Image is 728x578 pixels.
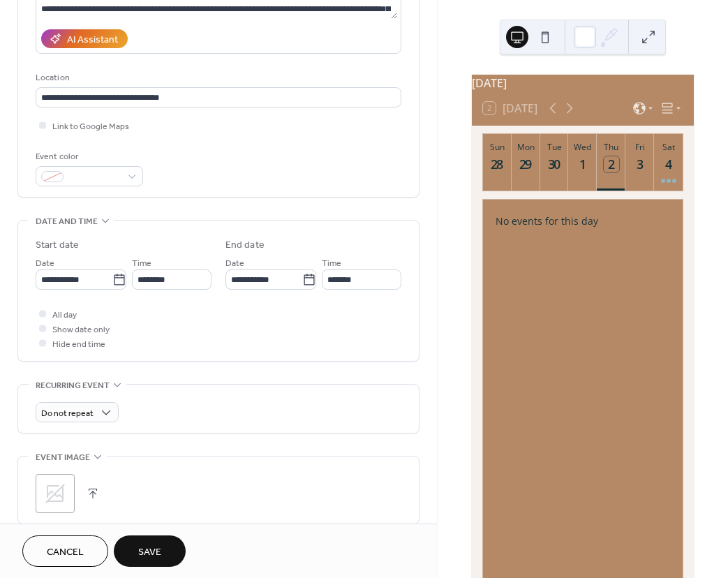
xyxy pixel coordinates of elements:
div: 1 [575,156,591,172]
div: Mon [516,141,536,153]
span: Time [132,256,151,271]
div: Event color [36,149,140,164]
button: Sat4 [654,134,683,191]
div: 3 [632,156,648,172]
button: Save [114,535,186,567]
span: Date [225,256,244,271]
div: 2 [604,156,620,172]
button: Cancel [22,535,108,567]
button: Mon29 [512,134,540,191]
div: Thu [601,141,621,153]
button: Wed1 [568,134,597,191]
span: Date [36,256,54,271]
div: Tue [544,141,565,153]
button: AI Assistant [41,29,128,48]
span: Do not repeat [41,406,94,422]
span: Time [322,256,341,271]
button: Tue30 [540,134,569,191]
button: Thu2 [597,134,625,191]
div: Wed [572,141,593,153]
span: Date and time [36,214,98,229]
div: [DATE] [472,75,694,91]
button: Sun28 [483,134,512,191]
div: Location [36,71,399,85]
div: End date [225,238,265,253]
div: Start date [36,238,79,253]
span: All day [52,308,77,323]
div: 30 [547,156,563,172]
div: 4 [660,156,676,172]
div: No events for this day [484,205,681,237]
span: Event image [36,450,90,465]
div: Fri [630,141,650,153]
div: 29 [518,156,534,172]
span: Cancel [47,545,84,560]
div: ; [36,474,75,513]
span: Show date only [52,323,110,337]
span: Recurring event [36,378,110,393]
div: Sun [487,141,507,153]
button: Fri3 [625,134,654,191]
div: Sat [658,141,678,153]
span: Save [138,545,161,560]
span: Hide end time [52,337,105,352]
div: AI Assistant [67,33,118,47]
div: 28 [489,156,505,172]
span: Link to Google Maps [52,119,129,134]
